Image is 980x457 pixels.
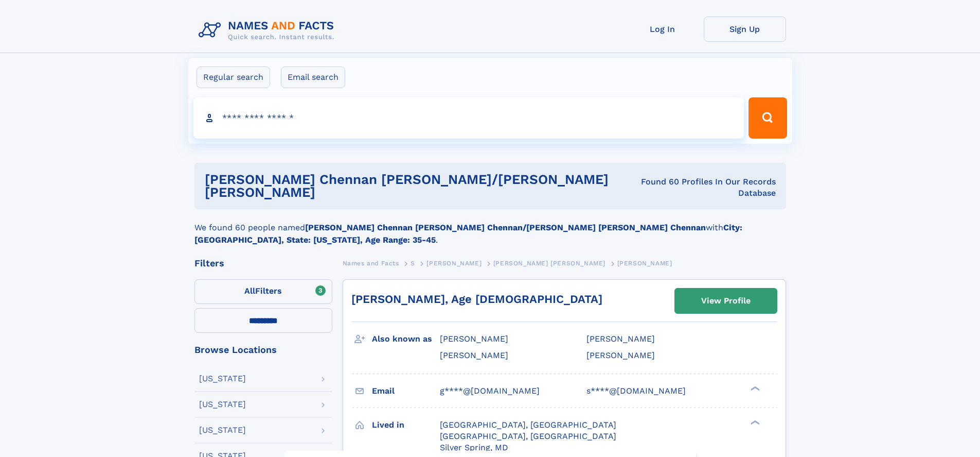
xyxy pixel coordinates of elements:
[632,176,776,199] div: Found 60 Profiles In Our Records Database
[193,97,744,139] input: search input
[586,334,655,344] span: [PERSON_NAME]
[426,260,482,267] span: [PERSON_NAME]
[372,382,440,400] h3: Email
[748,419,760,426] div: ❯
[194,279,332,304] label: Filters
[205,173,632,199] h1: [PERSON_NAME] chennan [PERSON_NAME]/[PERSON_NAME] [PERSON_NAME]
[194,209,786,246] div: We found 60 people named with .
[305,223,706,232] b: [PERSON_NAME] Chennan [PERSON_NAME] Chennan/[PERSON_NAME] [PERSON_NAME] Chennan
[199,375,246,383] div: [US_STATE]
[351,293,602,306] a: [PERSON_NAME], Age [DEMOGRAPHIC_DATA]
[440,443,508,452] span: Silver Spring, MD
[281,66,345,88] label: Email search
[749,97,787,139] button: Search Button
[586,350,655,360] span: [PERSON_NAME]
[701,289,751,313] div: View Profile
[194,223,742,245] b: City: [GEOGRAPHIC_DATA], State: [US_STATE], Age Range: 35-45
[440,420,616,430] span: [GEOGRAPHIC_DATA], [GEOGRAPHIC_DATA]
[411,260,415,267] span: S
[493,260,605,267] span: [PERSON_NAME] [PERSON_NAME]
[426,257,482,269] a: [PERSON_NAME]
[194,16,343,44] img: Logo Names and Facts
[194,345,332,354] div: Browse Locations
[199,400,246,409] div: [US_STATE]
[704,16,786,42] a: Sign Up
[440,334,508,344] span: [PERSON_NAME]
[372,416,440,434] h3: Lived in
[199,426,246,434] div: [US_STATE]
[197,66,270,88] label: Regular search
[343,257,399,269] a: Names and Facts
[748,385,760,392] div: ❯
[675,289,777,313] a: View Profile
[617,260,672,267] span: [PERSON_NAME]
[372,330,440,348] h3: Also known as
[440,431,616,441] span: [GEOGRAPHIC_DATA], [GEOGRAPHIC_DATA]
[411,257,415,269] a: S
[493,257,605,269] a: [PERSON_NAME] [PERSON_NAME]
[194,259,332,268] div: Filters
[440,350,508,360] span: [PERSON_NAME]
[621,16,704,42] a: Log In
[244,286,255,296] span: All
